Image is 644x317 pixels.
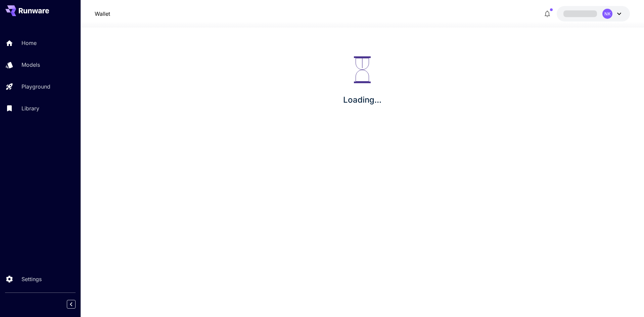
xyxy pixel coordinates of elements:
p: Playground [21,83,50,91]
div: Collapse sidebar [72,298,81,310]
p: Library [21,104,39,112]
button: NK [557,6,630,21]
nav: breadcrumb [95,10,110,18]
p: Settings [21,275,42,283]
button: Collapse sidebar [67,300,76,309]
p: Loading... [343,94,381,106]
p: Models [21,61,40,69]
div: NK [602,9,612,19]
p: Home [21,39,37,47]
a: Wallet [95,10,110,18]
